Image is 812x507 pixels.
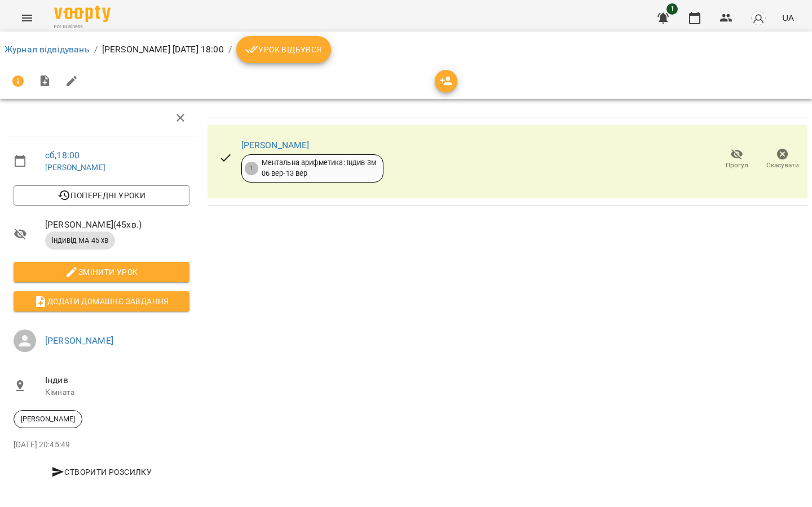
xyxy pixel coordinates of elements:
[23,265,180,279] span: Змінити урок
[14,262,189,282] button: Змінити урок
[102,43,224,56] p: [PERSON_NAME] [DATE] 18:00
[14,462,189,482] button: Створити розсилку
[14,291,189,312] button: Додати домашнє завдання
[14,5,41,32] button: Menu
[45,235,115,246] span: індивід МА 45 хв
[23,295,180,308] span: Додати домашнє завдання
[23,189,180,202] span: Попередні уроки
[245,162,258,175] div: 1
[14,410,82,428] div: [PERSON_NAME]
[45,218,189,232] span: [PERSON_NAME] ( 45 хв. )
[760,144,805,175] button: Скасувати
[714,144,760,175] button: Прогул
[45,373,189,387] span: Індив
[726,161,748,170] span: Прогул
[45,335,113,346] a: [PERSON_NAME]
[5,44,90,55] a: Журнал відвідувань
[667,3,678,15] span: 1
[245,43,322,56] span: Урок відбувся
[14,439,189,451] p: [DATE] 20:45:49
[782,12,794,24] span: UA
[751,10,766,26] img: avatar_s.png
[54,6,111,22] img: Voopty Logo
[14,185,189,206] button: Попередні уроки
[45,163,105,172] a: [PERSON_NAME]
[18,465,185,479] span: Створити розсилку
[45,387,189,398] p: Кімната
[94,43,98,56] li: /
[54,23,111,30] span: For Business
[5,36,807,63] nav: breadcrumb
[262,158,376,179] div: Ментальна арифметика: Індив 3м 06 вер - 13 вер
[45,150,80,161] a: сб , 18:00
[241,140,310,150] a: [PERSON_NAME]
[778,7,798,28] button: UA
[766,161,799,170] span: Скасувати
[228,43,232,56] li: /
[236,36,331,63] button: Урок відбувся
[14,414,82,424] span: [PERSON_NAME]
